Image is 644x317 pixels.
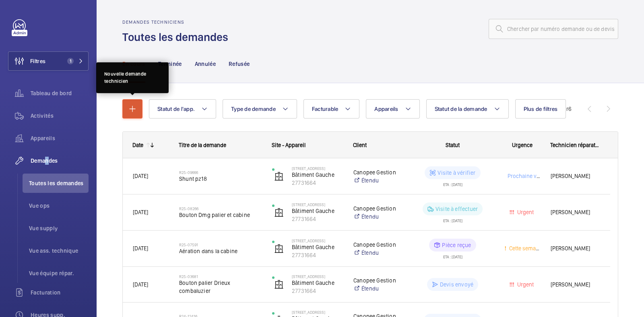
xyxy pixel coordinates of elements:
span: Aération dans la cabine [179,247,262,255]
p: Pièce reçue [442,241,471,249]
span: [DATE] [133,173,148,179]
span: Demandes [31,157,89,165]
span: Plus de filtres [524,106,558,112]
button: Statut de l'app. [149,99,216,119]
p: Devis envoyé [440,280,473,288]
p: 27731664 [292,215,343,223]
span: Vue ops [29,202,89,210]
span: Titre de la demande [179,142,226,148]
span: [PERSON_NAME] [551,172,600,181]
a: Étendu [353,176,401,184]
div: ETA : [DATE] [443,215,462,223]
p: Terminée [158,60,182,68]
p: Annulée [195,60,216,68]
p: Bâtiment Gauche [292,171,343,179]
img: elevator.svg [274,280,284,289]
p: Canopee Gestion [353,276,401,284]
button: Statut de la demande [426,99,509,119]
span: Activités [31,112,89,120]
span: Bouton Dmg palier et cabine [179,211,262,219]
span: [PERSON_NAME] [551,280,600,289]
span: Statut [446,142,460,148]
span: Type de demande [231,106,276,112]
span: Shunt pz18 [179,175,262,183]
a: Étendu [353,284,401,292]
span: Facturable [312,106,339,112]
h2: R25-09666 [179,170,262,175]
p: [STREET_ADDRESS] [292,274,343,279]
p: Bâtiment Gauche [292,243,343,251]
span: Urgent [516,209,534,215]
span: [DATE] [133,245,148,252]
p: Bâtiment Gauche [292,207,343,215]
div: ETA : [DATE] [443,252,462,259]
img: elevator.svg [274,172,284,181]
span: Technicien réparateur [550,142,601,148]
h1: Toutes les demandes [122,30,233,45]
span: Statut de la demande [435,106,487,112]
p: 27731664 [292,287,343,295]
p: [STREET_ADDRESS] [292,310,343,315]
input: Chercher par numéro demande ou de devis [489,19,618,39]
img: elevator.svg [274,244,284,254]
a: Étendu [353,249,401,257]
span: Client [353,142,367,148]
h2: R25-08266 [179,206,262,211]
p: [STREET_ADDRESS] [292,202,343,207]
span: [DATE] [133,281,148,288]
h2: R25-07591 [179,242,262,247]
span: Statut de l'app. [157,106,195,112]
span: Prochaine visite [506,173,547,179]
h2: R25-03681 [179,274,262,279]
p: Visite à vérifier [438,169,475,177]
p: Canopee Gestion [353,168,401,176]
span: Vue ass. technique [29,247,89,255]
p: 27731664 [292,251,343,259]
p: [STREET_ADDRESS] [292,166,343,171]
button: Facturable [303,99,360,119]
button: Filtres1 [8,51,89,71]
button: Appareils [366,99,419,119]
div: Date [132,142,143,148]
span: Cette semaine [508,245,543,252]
span: Facturation [31,288,89,297]
span: [DATE] [133,209,148,215]
p: Bâtiment Gauche [292,279,343,287]
span: Appareils [31,134,89,142]
span: Site - Appareil [272,142,305,148]
span: Urgence [512,142,533,148]
p: [STREET_ADDRESS] [292,238,343,243]
div: Nouvelle demande technicien [104,70,161,85]
span: Bouton palier Drieux combaluzier [179,279,262,295]
p: Canopee Gestion [353,241,401,249]
p: Canopee Gestion [353,205,401,213]
div: ETA : [DATE] [443,179,462,186]
span: [PERSON_NAME] [551,208,600,217]
button: Type de demande [223,99,297,119]
span: Filtres [30,57,45,65]
span: Appareils [374,106,398,112]
p: En cours [122,60,145,68]
span: Toutes les demandes [29,179,89,187]
span: Urgent [516,281,534,288]
span: [PERSON_NAME] [551,244,600,253]
span: Vue équipe répar. [29,269,89,277]
p: Refusée [229,60,250,68]
span: Vue supply [29,224,89,232]
span: 1 [67,58,74,64]
img: elevator.svg [274,208,284,217]
a: Étendu [353,213,401,221]
span: Tableau de bord [31,89,89,97]
p: Visite à effectuer [436,205,478,213]
p: 27731664 [292,179,343,187]
h2: Demandes techniciens [122,19,233,25]
button: Plus de filtres [515,99,566,119]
